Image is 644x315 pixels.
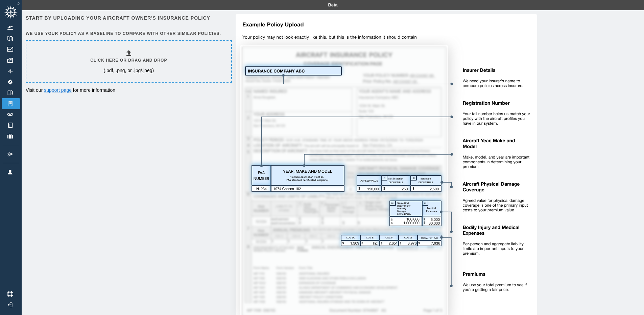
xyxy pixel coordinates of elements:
[90,57,167,64] h6: Click here or drag and drop
[103,67,154,74] p: (.pdf, .png, or .jpg/.jpeg)
[26,30,231,37] h6: We use your policy as a baseline to compare with other similar policies.
[26,14,231,22] h6: Start by uploading your aircraft owner's insurance policy
[26,87,231,93] p: Visit our for more information
[44,87,72,93] a: support page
